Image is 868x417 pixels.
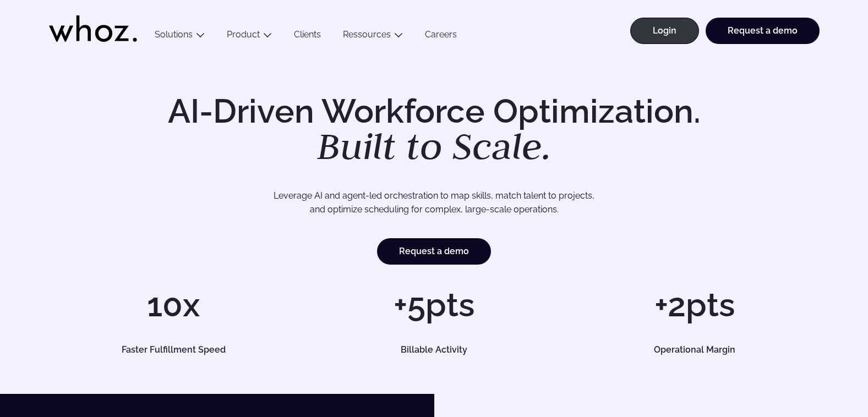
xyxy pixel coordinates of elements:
a: Request a demo [377,238,491,265]
button: Solutions [144,29,216,44]
p: Leverage AI and agent-led orchestration to map skills, match talent to projects, and optimize sch... [88,189,781,217]
a: Careers [414,29,468,44]
a: Ressources [343,29,391,40]
a: Product [227,29,260,40]
button: Ressources [332,29,414,44]
h5: Operational Margin [582,345,807,354]
a: Login [630,18,699,44]
h1: +2pts [570,288,819,321]
em: Built to Scale. [317,122,552,170]
button: Product [216,29,283,44]
h5: Billable Activity [322,345,547,354]
h5: Faster Fulfillment Speed [61,345,286,354]
h1: AI-Driven Workforce Optimization. [152,95,716,165]
h1: 10x [49,288,298,321]
h1: +5pts [309,288,559,321]
a: Request a demo [706,18,820,44]
a: Clients [283,29,332,44]
iframe: Chatbot [795,344,853,402]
